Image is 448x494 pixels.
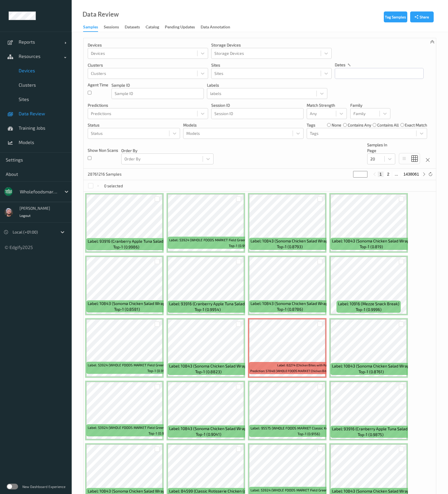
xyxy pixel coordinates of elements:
button: Tag Samples [384,11,407,22]
span: Label: 84599 (Classic Rotisserie Chicken (cold)) [169,488,254,494]
p: Devices [88,42,208,48]
p: Models [183,122,304,128]
span: top-1 (0.8823) [195,369,222,375]
span: Label: 95575 (WHOLE FOODS MARKET Classic Ketchup Turkey Meatloa f) [251,425,367,431]
span: top-1 (0.8581) [114,306,140,312]
div: Sessions [104,24,119,31]
span: Label: 93916 (Cranberry Apple Tuna Salad) [169,301,246,307]
div: Data Annotation [201,24,230,31]
p: Show Non Scans [88,147,118,153]
span: Label: 10843 (Sonoma Chicken Salad Wrap) [332,488,410,494]
div: Catalog [146,24,159,31]
div: Datasets [125,24,140,31]
span: Label: 10843 (Sonoma Chicken Salad Wrap) [251,301,329,306]
span: top-1 (0.9156) [298,431,320,437]
a: Data Annotation [201,23,236,31]
span: top-1 (0.9875) [358,432,384,437]
div: Data Review [83,11,119,17]
button: 1 [378,172,384,177]
label: contains any [348,122,371,128]
p: 0 selected [104,183,123,189]
label: exact match [405,122,427,128]
p: 28761216 Samples [88,171,131,177]
div: Pending Updates [165,24,195,31]
p: Samples In Page [367,142,395,153]
span: Label: 53924 (WHOLE FOODS MARKET Field Greens &amp; Goat Cheese [PERSON_NAME] ad) [88,425,230,430]
a: Datasets [125,23,146,31]
span: top-1 (0.8786) [277,306,303,312]
span: Label: 10843 (Sonoma Chicken Salad Wrap) [169,363,248,369]
p: Sample ID [111,82,204,88]
span: top-1 (0.819) [360,244,383,250]
span: top-1 (0.9986) [113,244,139,250]
p: Clusters [88,62,208,68]
a: Sessions [104,23,125,31]
span: Label: 53924 (WHOLE FOODS MARKET Field Greens &amp; Goat Cheese [PERSON_NAME] ad) [88,362,230,368]
label: contains all [377,122,399,128]
p: Family [350,102,390,108]
span: Label: 10843 (Sonoma Chicken Salad Wrap) [332,363,410,369]
span: top-1 (0.8761) [359,369,384,375]
span: Prediction: 57848 (WHOLE FOODS MARKET Chicken Bites with Ranch Dress ing) (0.9977) [250,368,373,374]
button: ... [393,172,400,177]
span: Label: 93916 (Cranberry Apple Tuna Salad) [332,426,409,432]
span: Label: 10843 (Sonoma Chicken Salad Wrap) [88,488,166,494]
span: Label: 10843 (Sonoma Chicken Salad Wrap) [332,238,410,244]
span: top-1 (0.9996) [229,243,251,248]
p: Tags [307,122,315,128]
button: 1438061 [402,172,421,177]
span: Label: 10916 (Mezze Snack Break) [338,301,399,307]
p: Predictions [88,102,208,108]
span: top-1 (0.8793) [277,244,303,250]
a: Catalog [146,23,165,31]
span: top-1 (0.9041) [196,431,221,437]
p: Order By [121,148,214,153]
button: 2 [385,172,391,177]
span: top-1 (0.9954) [195,307,221,312]
p: Agent Time [88,82,108,88]
span: Label: 82274 (Chicken Bites with Ranch Dressing) [277,362,346,368]
span: Label: 10843 (Sonoma Chicken Salad Wrap) [169,426,248,431]
span: Label: 53924 (WHOLE FOODS MARKET Field Greens &amp; Goat Cheese [PERSON_NAME] ad) [251,487,393,493]
span: top-1 (0.9996) [147,368,170,374]
span: Label: 93916 (Cranberry Apple Tuna Salad) [88,238,165,244]
p: dates [335,62,345,68]
div: Samples [83,24,98,32]
a: Samples [83,23,104,32]
span: top-1 (0.999) [148,430,169,436]
button: Share [410,11,434,22]
label: none [332,122,341,128]
span: Label: 10843 (Sonoma Chicken Salad Wrap) [251,238,329,244]
p: Status [88,122,180,128]
span: Label: 53924 (WHOLE FOODS MARKET Field Greens &amp; Goat Cheese [PERSON_NAME] ad) [169,237,311,243]
p: Match Strength [307,102,347,108]
p: labels [207,82,327,88]
span: Label: 10843 (Sonoma Chicken Salad Wrap) [88,301,166,306]
p: Session ID [211,102,304,108]
p: Storage Devices [211,42,332,48]
p: Sites [211,62,332,68]
a: Pending Updates [165,23,201,31]
span: top-1 (0.9996) [356,307,382,312]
